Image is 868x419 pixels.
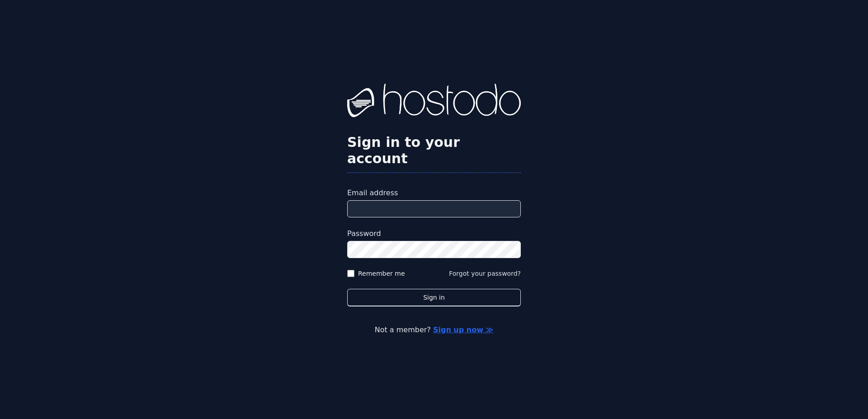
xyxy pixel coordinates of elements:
button: Sign in [347,289,521,306]
img: Hostodo [347,84,521,120]
label: Password [347,228,521,239]
p: Not a member? [43,325,825,335]
a: Sign up now ≫ [433,325,493,334]
button: Forgot your password? [449,269,521,278]
label: Email address [347,188,521,198]
h2: Sign in to your account [347,134,521,167]
label: Remember me [358,269,405,278]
